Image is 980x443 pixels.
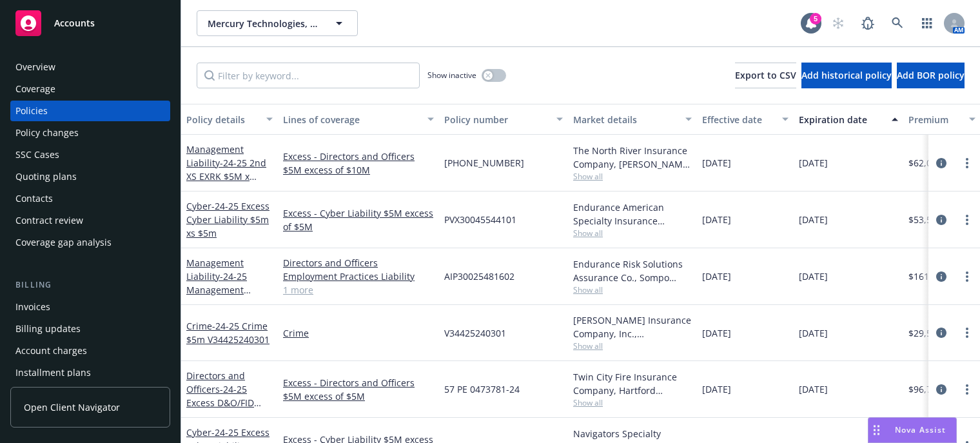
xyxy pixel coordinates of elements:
[702,382,731,396] span: [DATE]
[573,228,692,239] span: Show all
[444,213,516,226] span: PVX30045544101
[10,79,170,99] a: Coverage
[283,270,434,283] a: Employment Practices Liability
[568,104,697,135] button: Market details
[186,270,272,323] span: - 24-25 Management Liability Primary 5M AIP30025481602
[15,166,77,187] div: Quoting plans
[908,382,955,396] span: $96,720.00
[934,212,949,228] a: circleInformation
[15,362,91,383] div: Installment plans
[573,397,692,408] span: Show all
[283,283,434,297] a: 1 more
[908,270,960,283] span: $161,200.00
[15,232,112,253] div: Coverage gap analysis
[702,270,731,283] span: [DATE]
[573,171,692,182] span: Show all
[10,123,170,143] a: Policy changes
[283,256,434,270] a: Directors and Officers
[702,326,731,340] span: [DATE]
[934,155,949,171] a: circleInformation
[573,257,692,284] div: Endurance Risk Solutions Assurance Co., Sompo International
[573,144,692,171] div: The North River Insurance Company, [PERSON_NAME] & [PERSON_NAME] ([GEOGRAPHIC_DATA])
[702,213,731,226] span: [DATE]
[735,63,796,88] button: Export to CSV
[15,79,55,99] div: Coverage
[444,382,520,396] span: 57 PE 0473781-24
[10,166,170,187] a: Quoting plans
[10,144,170,165] a: SSC Cases
[186,113,259,126] div: Policy details
[799,156,828,170] span: [DATE]
[186,200,269,239] span: - 24-25 Excess Cyber Liability $5m xs $5m
[24,400,120,414] span: Open Client Navigator
[573,313,692,340] div: [PERSON_NAME] Insurance Company, Inc., [PERSON_NAME] Group
[959,212,975,228] a: more
[794,104,903,135] button: Expiration date
[959,325,975,340] a: more
[444,270,514,283] span: AIP30025481602
[855,10,881,36] a: Report a Bug
[186,200,269,239] a: Cyber
[897,63,965,88] button: Add BOR policy
[10,101,170,121] a: Policies
[283,326,434,340] a: Crime
[908,213,955,226] span: $53,599.00
[186,383,269,422] span: - 24-25 Excess D&O/FID Liability $5m xs 5m
[283,113,420,126] div: Lines of coverage
[895,424,946,435] span: Nova Assist
[702,156,731,170] span: [DATE]
[885,10,910,36] a: Search
[799,326,828,340] span: [DATE]
[186,320,269,346] span: - 24-25 Crime $5m V34425240301
[810,13,821,25] div: 5
[868,417,957,443] button: Nova Assist
[697,104,794,135] button: Effective date
[934,269,949,284] a: circleInformation
[799,113,884,126] div: Expiration date
[825,10,851,36] a: Start snowing
[444,113,549,126] div: Policy number
[15,57,55,77] div: Overview
[427,70,476,81] span: Show inactive
[444,326,506,340] span: V34425240301
[735,69,796,81] span: Export to CSV
[897,69,965,81] span: Add BOR policy
[573,370,692,397] div: Twin City Fire Insurance Company, Hartford Insurance Group
[934,382,949,397] a: circleInformation
[908,113,961,126] div: Premium
[959,269,975,284] a: more
[197,10,358,36] button: Mercury Technologies, Inc
[959,155,975,171] a: more
[934,325,949,340] a: circleInformation
[10,188,170,209] a: Contacts
[278,104,439,135] button: Lines of coverage
[10,5,170,41] a: Accounts
[10,297,170,317] a: Invoices
[15,101,48,121] div: Policies
[914,10,940,36] a: Switch app
[10,279,170,291] div: Billing
[908,326,955,340] span: $29,500.00
[15,319,81,339] div: Billing updates
[439,104,568,135] button: Policy number
[186,320,269,346] a: Crime
[208,17,319,30] span: Mercury Technologies, Inc
[10,57,170,77] a: Overview
[54,18,95,28] span: Accounts
[908,156,955,170] span: $62,000.00
[197,63,420,88] input: Filter by keyword...
[868,418,885,442] div: Drag to move
[186,257,272,323] a: Management Liability
[186,143,266,196] a: Management Liability
[573,201,692,228] div: Endurance American Specialty Insurance Company, Sompo International
[10,340,170,361] a: Account charges
[801,69,892,81] span: Add historical policy
[573,340,692,351] span: Show all
[702,113,774,126] div: Effective date
[15,297,50,317] div: Invoices
[15,144,59,165] div: SSC Cases
[186,369,269,422] a: Directors and Officers
[959,382,975,397] a: more
[573,284,692,295] span: Show all
[444,156,524,170] span: [PHONE_NUMBER]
